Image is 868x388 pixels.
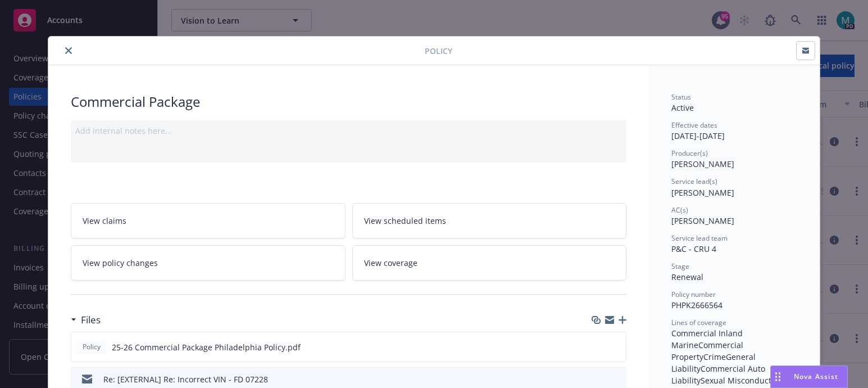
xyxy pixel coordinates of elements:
[671,120,717,130] span: Effective dates
[364,257,417,269] span: View coverage
[771,366,785,387] div: Drag to move
[81,313,101,327] h3: Files
[671,120,797,142] div: [DATE] - [DATE]
[594,373,603,385] button: download file
[671,187,734,198] span: [PERSON_NAME]
[71,92,626,111] div: Commercial Package
[671,92,691,102] span: Status
[611,341,621,353] button: preview file
[671,243,716,254] span: P&C - CRU 4
[71,245,346,281] a: View policy changes
[671,328,745,350] span: Commercial Inland Marine
[71,313,101,327] div: Files
[425,45,452,57] span: Policy
[703,351,726,362] span: Crime
[770,366,848,388] button: Nova Assist
[671,205,688,215] span: AC(s)
[593,341,602,353] button: download file
[352,203,627,238] a: View scheduled items
[62,44,75,57] button: close
[112,341,301,353] span: 25-26 Commercial Package Philadelphia Policy.pdf
[83,257,158,269] span: View policy changes
[364,215,446,227] span: View scheduled items
[612,373,622,385] button: preview file
[671,215,734,226] span: [PERSON_NAME]
[671,102,694,113] span: Active
[80,342,103,352] span: Policy
[83,215,126,227] span: View claims
[75,125,622,137] div: Add internal notes here...
[103,373,268,385] div: Re: [EXTERNAL] Re: Incorrect VIN - FD 07228
[671,290,716,299] span: Policy number
[671,318,726,327] span: Lines of coverage
[671,340,746,362] span: Commercial Property
[671,159,734,169] span: [PERSON_NAME]
[671,351,758,374] span: General Liability
[671,272,703,282] span: Renewal
[671,300,722,310] span: PHPK2666564
[671,148,708,158] span: Producer(s)
[352,245,627,281] a: View coverage
[671,363,767,386] span: Commercial Auto Liability
[71,203,346,238] a: View claims
[671,177,717,186] span: Service lead(s)
[671,233,728,243] span: Service lead team
[671,261,689,271] span: Stage
[794,372,838,381] span: Nova Assist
